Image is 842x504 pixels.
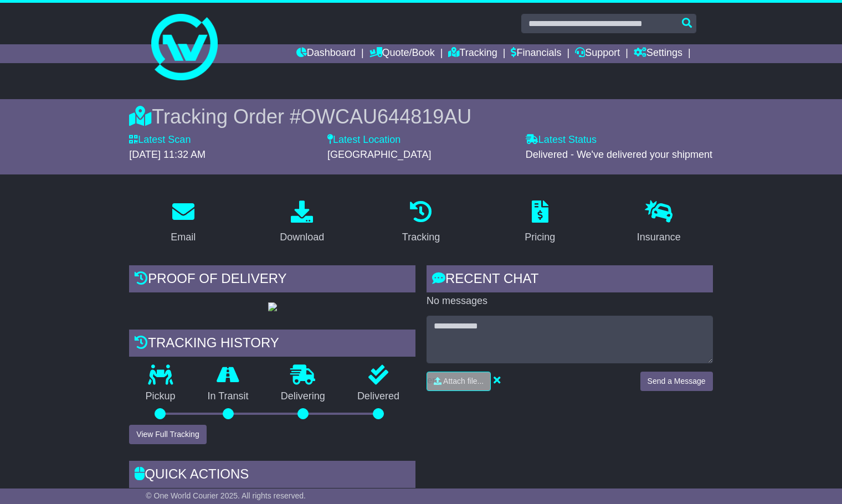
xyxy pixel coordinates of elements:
[146,491,306,500] span: © One World Courier 2025. All rights reserved.
[129,265,415,295] div: Proof of Delivery
[526,134,597,146] label: Latest Status
[640,372,713,391] button: Send a Message
[129,134,191,146] label: Latest Scan
[525,230,555,245] div: Pricing
[171,230,196,245] div: Email
[369,44,435,63] a: Quote/Book
[402,230,440,245] div: Tracking
[268,302,277,311] img: GetPodImage
[341,390,415,403] p: Delivered
[448,44,497,63] a: Tracking
[129,105,712,128] div: Tracking Order #
[301,105,471,128] span: OWCAU644819AU
[327,134,401,146] label: Latest Location
[280,230,324,245] div: Download
[129,461,415,491] div: Quick Actions
[129,330,415,359] div: Tracking history
[129,149,206,160] span: [DATE] 11:32 AM
[191,390,264,403] p: In Transit
[395,197,447,249] a: Tracking
[273,197,331,249] a: Download
[634,44,682,63] a: Settings
[630,197,688,249] a: Insurance
[575,44,620,63] a: Support
[163,197,203,249] a: Email
[526,149,712,160] span: Delivered - We've delivered your shipment
[511,44,561,63] a: Financials
[637,230,681,245] div: Insurance
[129,390,191,403] p: Pickup
[517,197,562,249] a: Pricing
[296,44,356,63] a: Dashboard
[427,265,713,295] div: RECENT CHAT
[129,425,206,444] button: View Full Tracking
[265,390,341,403] p: Delivering
[327,149,431,160] span: [GEOGRAPHIC_DATA]
[427,295,713,307] p: No messages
